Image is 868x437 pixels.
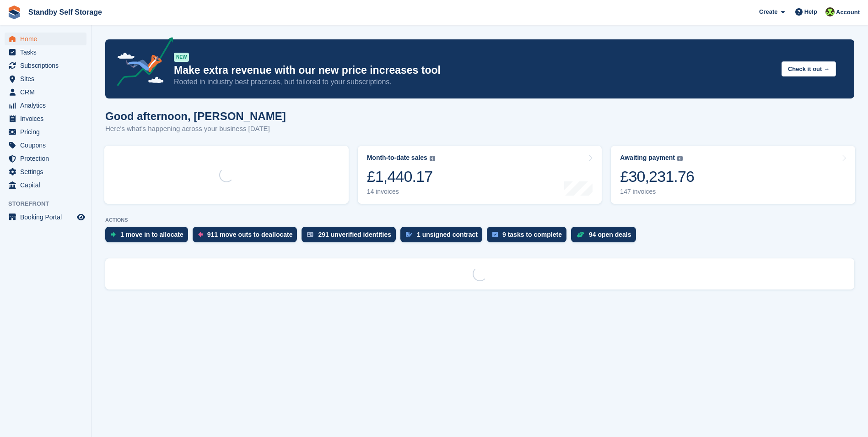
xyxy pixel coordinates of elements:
div: Awaiting payment [620,154,675,162]
a: menu [5,72,86,85]
span: Capital [20,179,75,191]
img: move_outs_to_deallocate_icon-f764333ba52eb49d3ac5e1228854f67142a1ed5810a6f6cc68b1a99e826820c5.svg [198,232,203,237]
img: icon-info-grey-7440780725fd019a000dd9b08b2336e03edf1995a4989e88bcd33f0948082b44.svg [430,156,435,161]
span: Analytics [20,99,75,112]
span: Help [804,7,817,16]
img: icon-info-grey-7440780725fd019a000dd9b08b2336e03edf1995a4989e88bcd33f0948082b44.svg [677,156,683,161]
img: deal-1b604bf984904fb50ccaf53a9ad4b4a5d6e5aea283cecdc64d6e3604feb123c2.svg [577,231,584,238]
div: 1 unsigned contract [417,231,478,238]
img: stora-icon-8386f47178a22dfd0bd8f6a31ec36ba5ce8667c1dd55bd0f319d3a0aa187defe.svg [7,5,21,19]
span: Pricing [20,126,75,138]
span: Tasks [20,46,75,59]
div: 14 invoices [367,188,435,196]
a: menu [5,86,86,98]
div: Month-to-date sales [367,154,427,162]
div: NEW [174,53,189,62]
img: contract_signature_icon-13c848040528278c33f63329250d36e43548de30e8caae1d1a13099fd9432cc5.svg [406,232,412,237]
a: menu [5,139,86,152]
span: Storefront [8,199,91,208]
span: Booking Portal [20,211,75,224]
p: ACTIONS [105,217,854,223]
span: Account [836,8,860,17]
a: 9 tasks to complete [487,227,571,247]
a: Standby Self Storage [25,5,106,20]
div: £1,440.17 [367,167,435,186]
p: Here's what's happening across your business [DATE] [105,124,286,134]
span: Create [759,7,777,16]
img: Rachel Corrigall [825,7,835,16]
span: CRM [20,86,75,98]
div: 1 move in to allocate [120,231,183,238]
a: menu [5,33,86,45]
a: menu [5,126,86,138]
a: Preview store [75,212,86,223]
a: menu [5,152,86,165]
div: 911 move outs to deallocate [207,231,293,238]
button: Check it out → [782,61,836,76]
a: Month-to-date sales £1,440.17 14 invoices [358,146,602,204]
span: Settings [20,165,75,178]
a: 291 unverified identities [302,227,400,247]
h1: Good afternoon, [PERSON_NAME] [105,110,286,122]
a: menu [5,165,86,178]
p: Make extra revenue with our new price increases tool [174,64,774,77]
div: 147 invoices [620,188,694,196]
span: Coupons [20,139,75,152]
a: menu [5,112,86,125]
div: 94 open deals [589,231,631,238]
span: Invoices [20,112,75,125]
a: menu [5,46,86,59]
div: 291 unverified identities [318,231,391,238]
img: price-adjustments-announcement-icon-8257ccfd72463d97f412b2fc003d46551f7dbcb40ab6d574587a9cd5c0d94... [109,37,173,89]
a: 94 open deals [571,227,641,247]
span: Home [20,33,75,45]
a: 1 move in to allocate [105,227,193,247]
a: menu [5,179,86,191]
img: move_ins_to_allocate_icon-fdf77a2bb77ea45bf5b3d319d69a93e2d87916cf1d5bf7949dd705db3b84f3ca.svg [111,232,116,237]
a: 1 unsigned contract [400,227,487,247]
span: Subscriptions [20,59,75,72]
a: Awaiting payment £30,231.76 147 invoices [611,146,855,204]
img: task-75834270c22a3079a89374b754ae025e5fb1db73e45f91037f5363f120a921f8.svg [492,232,498,237]
span: Sites [20,72,75,85]
div: 9 tasks to complete [502,231,562,238]
div: £30,231.76 [620,167,694,186]
span: Protection [20,152,75,165]
a: menu [5,211,86,224]
a: 911 move outs to deallocate [193,227,302,247]
a: menu [5,99,86,112]
img: verify_identity-adf6edd0f0f0b5bbfe63781bf79b02c33cf7c696d77639b501bdc392416b5a36.svg [307,232,313,237]
p: Rooted in industry best practices, but tailored to your subscriptions. [174,77,774,87]
a: menu [5,59,86,72]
